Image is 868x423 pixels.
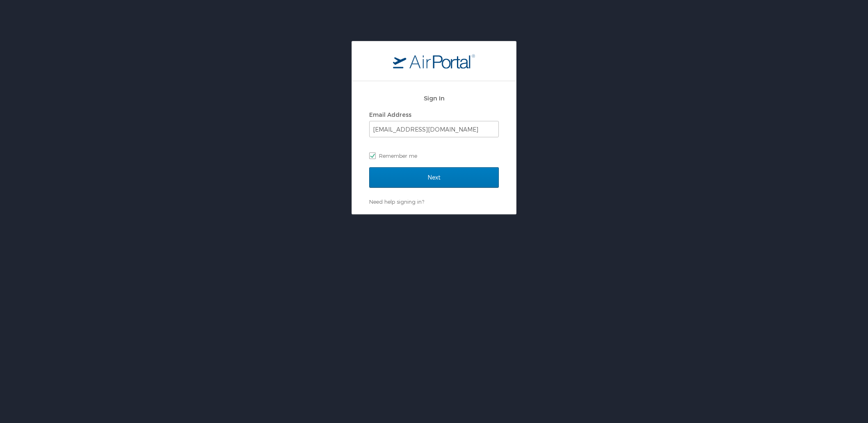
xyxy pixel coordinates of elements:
h2: Sign In [369,93,499,103]
label: Email Address [369,111,411,118]
label: Remember me [369,150,499,162]
img: logo [393,54,475,68]
input: Next [369,167,499,188]
a: Need help signing in? [369,198,424,205]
